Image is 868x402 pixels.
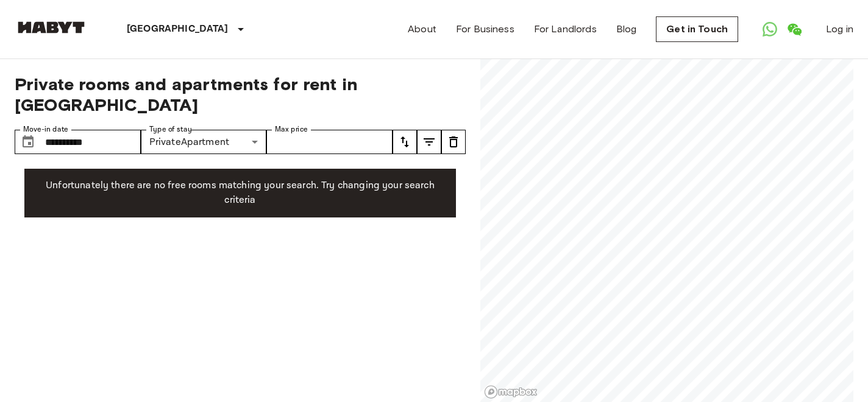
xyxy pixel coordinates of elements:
[34,178,446,208] p: Unfortunately there are no free rooms matching your search. Try changing your search criteria
[441,130,466,154] button: tune
[758,17,782,41] a: Open WhatsApp
[15,74,466,115] span: Private rooms and apartments for rent in [GEOGRAPHIC_DATA]
[534,22,597,37] a: For Landlords
[456,22,514,37] a: For Business
[408,22,436,37] a: About
[149,124,192,135] label: Type of stay
[15,21,88,33] img: Habyt
[141,130,267,154] div: PrivateApartment
[782,17,806,41] a: Open WeChat
[417,130,441,154] button: tune
[275,124,308,135] label: Max price
[127,22,229,37] p: [GEOGRAPHIC_DATA]
[616,22,637,37] a: Blog
[826,22,853,37] a: Log in
[656,16,738,42] a: Get in Touch
[393,130,417,154] button: tune
[484,385,538,399] a: Mapbox logo
[16,130,40,154] button: Choose date, selected date is 21 Sep 2025
[23,124,68,135] label: Move-in date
